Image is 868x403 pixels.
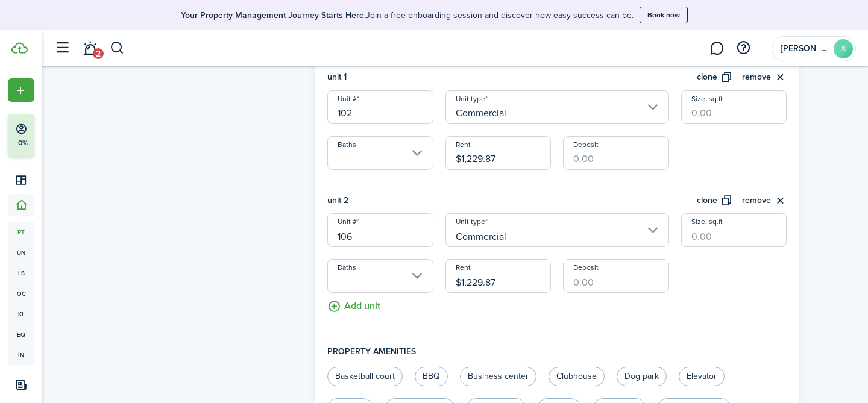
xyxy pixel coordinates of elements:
a: ls [8,263,34,283]
label: Basketball court [327,367,403,386]
button: Open resource center [733,38,753,58]
input: 0.00 [681,90,787,124]
b: Your Property Management Journey Starts Here. [181,9,366,22]
label: Elevator [679,367,725,386]
button: Add unit [327,293,380,314]
a: Messaging [705,33,728,64]
button: Search [110,38,125,58]
span: 2 [93,48,104,59]
input: 0.00 [681,213,787,247]
input: 0.00 [445,259,551,293]
a: in [8,345,34,365]
a: Notifications [78,33,101,64]
avatar-text: S [834,39,853,58]
p: 0% [15,138,30,148]
h4: unit 2 [327,194,348,208]
input: 0.00 [563,136,668,170]
p: Join a free onboarding session and discover how easy success can be. [181,9,634,22]
button: clone [697,194,733,208]
img: TenantCloud [11,42,28,54]
label: Dog park [617,367,667,386]
a: eq [8,324,34,345]
label: BBQ [415,367,448,386]
button: 0% [8,114,108,157]
input: Unit name [327,213,433,247]
a: oc [8,283,34,304]
button: remove [742,194,787,208]
input: 0.00 [445,136,551,170]
a: pt [8,222,34,242]
input: 0.00 [563,259,668,293]
a: un [8,242,34,263]
h4: Property amenities [327,345,787,367]
span: Saleh [781,45,829,53]
label: Business center [460,367,536,386]
label: Clubhouse [549,367,605,386]
button: clone [697,70,733,84]
button: Book now [640,7,688,23]
button: remove [742,70,787,84]
h4: unit 1 [327,70,347,84]
input: Unit name [327,90,433,124]
button: Open menu [8,78,34,102]
button: Open sidebar [51,37,74,60]
a: kl [8,304,34,324]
